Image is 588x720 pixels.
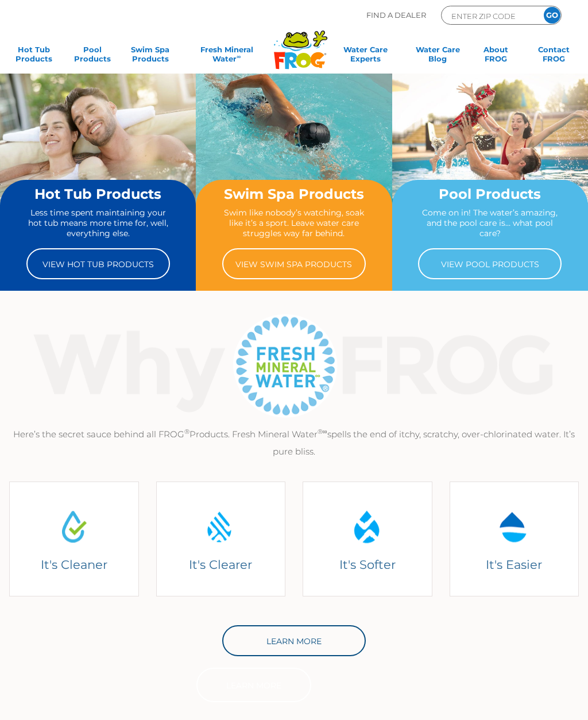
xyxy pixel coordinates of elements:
p: Find A Dealer [366,6,426,25]
p: Less time spent maintaining your hot tub means more time for, well, everything else. [24,207,172,239]
img: Water Drop Icon [199,505,242,548]
a: ContactFROG [531,45,577,68]
a: Learn More [222,625,366,656]
a: Learn More [196,668,311,702]
p: Here’s the secret sauce behind all FROG Products. Fresh Mineral Water spells the end of itchy, sc... [12,426,576,460]
a: Water CareBlog [415,45,461,68]
h4: It's Softer [310,557,425,572]
sup: ® [184,428,189,436]
input: GO [544,7,560,24]
a: View Swim Spa Products [222,248,366,279]
h2: Pool Products [416,187,564,202]
img: home-banner-swim-spa-short [196,74,392,220]
a: Fresh MineralWater∞ [186,45,268,68]
h2: Hot Tub Products [24,187,172,202]
a: AboutFROG [473,45,519,68]
input: Zip Code Form [450,9,528,22]
a: Hot TubProducts [11,45,57,68]
p: Swim like nobody’s watching, soak like it’s a sport. Leave water care struggles way far behind. [219,207,368,239]
img: Water Drop Icon [493,505,535,548]
a: View Pool Products [418,248,562,279]
a: PoolProducts [69,45,115,68]
a: View Hot Tub Products [26,248,170,279]
img: Water Drop Icon [346,505,389,548]
sup: ∞ [237,53,241,60]
sup: ®∞ [318,428,327,436]
h2: Swim Spa Products [219,187,368,202]
img: home-banner-pool-short [392,74,588,220]
h4: It's Easier [457,557,572,572]
h4: It's Clearer [163,557,278,572]
img: Water Drop Icon [53,505,95,548]
a: Water CareExperts [329,45,402,68]
p: Come on in! The water’s amazing, and the pool care is… what pool care? [416,207,564,239]
img: Why Frog [12,311,576,420]
h4: It's Cleaner [16,557,131,572]
a: Swim SpaProducts [127,45,173,68]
